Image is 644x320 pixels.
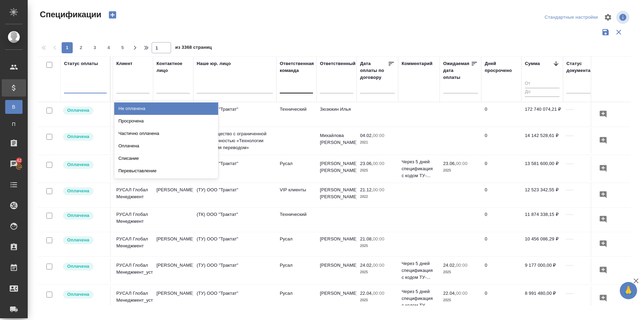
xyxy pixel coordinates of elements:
p: РУСАЛ Глобал Менеджмент [116,236,150,249]
p: 00:00 [456,291,467,296]
td: Русал [276,232,316,256]
p: 22.04, [443,291,456,296]
p: 00:00 [373,236,384,241]
td: Технический [276,208,316,232]
div: Дней просрочено [485,60,518,74]
p: 23.06, [443,161,456,166]
div: Просрочена [114,115,218,127]
div: Перевыставление [114,165,218,177]
td: (ТУ) ООО "Трактат" [193,102,276,127]
button: Создать [104,9,121,21]
p: РУСАЛ Глобал Менеджмент [116,186,150,200]
p: 2025 [360,167,395,174]
span: Посмотреть информацию [616,11,631,24]
span: Настроить таблицу [600,9,616,26]
input: От [525,80,560,88]
span: Спецификации [38,9,101,20]
button: 2 [75,42,87,53]
div: Ответственная команда [280,60,314,74]
td: 0 [481,286,521,311]
p: 2025 [443,269,478,276]
td: VIP клиенты [276,183,316,207]
p: 00:00 [373,187,384,192]
td: 9 177 000,00 ₽ [521,258,563,283]
div: split button [543,12,600,23]
td: 0 [481,129,521,153]
span: 🙏 [623,283,634,298]
td: Русал [276,258,316,283]
a: В [5,100,23,114]
div: Не оплачена [114,102,218,115]
td: Русал [276,286,316,311]
p: 21.12, [360,187,373,192]
p: 00:00 [456,161,467,166]
button: 4 [103,42,114,53]
div: Ответственный [320,60,356,67]
td: [PERSON_NAME] [316,258,357,283]
span: 3 [89,44,100,51]
div: Оплачена [114,140,218,152]
p: 00:00 [373,291,384,296]
td: 8 991 480,00 ₽ [521,286,563,311]
div: Сумма [525,60,540,67]
button: 5 [117,42,128,53]
p: Через 5 дней спецификация с кодом ТУ-... [402,288,436,309]
td: [PERSON_NAME] [316,286,357,311]
span: П [9,121,19,128]
button: Сбросить фильтры [612,26,625,39]
td: 10 456 086,29 ₽ [521,232,563,256]
button: Сохранить фильтры [599,26,612,39]
p: 00:00 [373,133,384,138]
p: 00:00 [456,263,467,268]
div: Контактное лицо [156,60,190,74]
td: Технический [276,102,316,127]
p: Оплачена [67,212,89,219]
span: 2 [75,44,87,51]
td: (ТУ) ООО "Трактат" [193,232,276,256]
td: 14 142 528,61 ₽ [521,129,563,153]
td: 11 874 338,15 ₽ [521,208,563,232]
p: Оплачена [67,263,89,270]
p: 2025 [443,167,478,174]
p: 00:00 [373,263,384,268]
p: Оплачена [67,237,89,244]
a: П [5,117,23,131]
span: В [9,103,19,110]
p: Через 5 дней спецификация с кодом ТУ-... [402,260,436,281]
td: [PERSON_NAME] [153,232,193,256]
p: 2022 [360,193,395,200]
td: [PERSON_NAME] [PERSON_NAME] [316,157,357,181]
div: Наше юр. лицо [197,60,231,67]
td: [PERSON_NAME] [316,232,357,256]
p: 24.02, [443,263,456,268]
p: Оплачена [67,188,89,194]
p: РУСАЛ Глобал Менеджмент [116,211,150,225]
td: 172 740 074,21 ₽ [521,102,563,127]
td: (ТУ) ООО "Трактат" [193,183,276,207]
td: [PERSON_NAME] [153,286,193,311]
td: 0 [481,157,521,181]
p: 00:00 [373,161,384,166]
div: Дата оплаты по договору [360,60,388,81]
p: 24.02, [360,263,373,268]
p: 22.04, [360,291,373,296]
div: Статус оплаты [64,60,98,67]
p: РУСАЛ Глобал Менеджмент_уст [116,290,150,304]
td: Русал [276,157,316,181]
td: (ТУ) ООО "Трактат" [193,286,276,311]
span: 5 [117,44,128,51]
p: Оплачена [67,107,89,114]
td: (ТК) ООО "Трактат" [193,208,276,232]
p: Оплачена [67,133,89,140]
p: 21.08, [360,236,373,241]
p: Оплачена [67,161,89,168]
div: Cтатус документации [566,60,611,74]
td: Зюзюкин Илья [316,102,357,127]
td: [PERSON_NAME] [PERSON_NAME] [316,183,357,207]
span: 42 [12,157,26,164]
p: Через 5 дней спецификация с кодом ТУ-... [402,158,436,179]
td: [PERSON_NAME] [153,183,193,207]
p: 2025 [360,269,395,276]
span: 4 [103,44,114,51]
p: 23.06, [360,161,373,166]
